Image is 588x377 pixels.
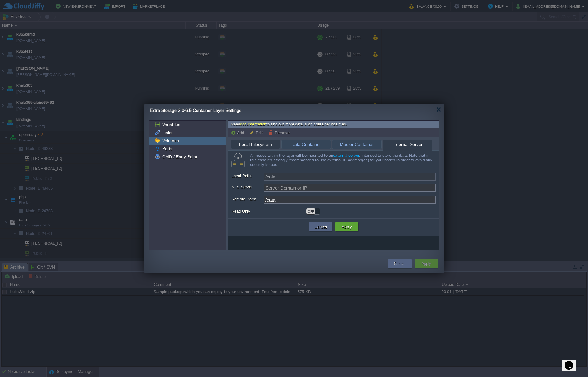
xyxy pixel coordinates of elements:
[306,208,315,214] div: OFF
[161,122,181,127] a: Variables
[333,153,359,158] a: external server
[161,130,173,135] a: Links
[150,108,241,113] span: Extra Storage 2.0-6.5 Container Layer Settings
[161,154,198,160] a: CMD / Entry Point
[161,146,173,151] a: Ports
[231,184,263,190] label: NFS Server:
[231,196,263,202] label: Remote Path:
[313,223,329,230] button: Cancel
[240,122,266,126] a: documentation
[386,140,429,149] span: External Server
[231,130,246,135] button: Add
[269,130,291,135] button: Remove
[231,208,306,214] label: Read Only:
[228,151,439,169] div: All nodes within the layer will be mounted to an , intended to store the data. Note that in this ...
[421,261,431,267] button: Apply
[250,130,265,135] button: Edit
[228,121,439,128] div: Read to find out more details on container volumes.
[234,140,277,149] span: Local Filesystem
[336,140,378,149] span: Master Container
[562,352,582,371] iframe: chat widget
[340,223,354,230] button: Apply
[231,173,263,179] label: Local Path:
[394,261,405,267] button: Cancel
[285,140,328,149] span: Data Container
[161,138,180,143] a: Volumes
